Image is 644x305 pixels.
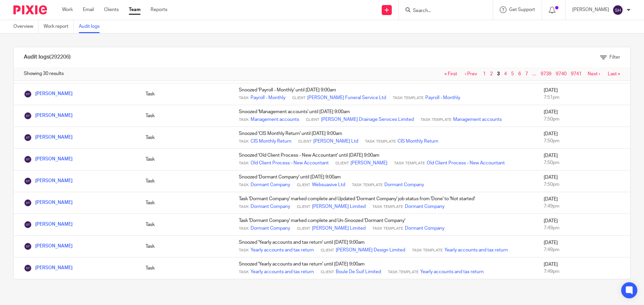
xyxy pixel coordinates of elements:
[307,94,386,101] a: [PERSON_NAME] Funeral Service Ltd
[251,116,299,123] a: Management accounts
[537,148,630,170] td: [DATE]
[251,269,314,275] a: Yearly accounts and tax return
[544,94,624,101] div: 7:51pm
[297,182,310,188] span: Client
[537,127,630,148] td: [DATE]
[537,235,630,257] td: [DATE]
[544,116,624,123] div: 7:50pm
[24,244,72,248] a: [PERSON_NAME]
[509,7,535,12] span: Get Support
[104,6,119,13] a: Clients
[544,203,624,210] div: 7:49pm
[518,72,521,76] a: 6
[393,95,424,101] span: Task Template
[232,257,537,279] td: Snoozed 'Yearly accounts and tax return' until [DATE] 9:00am
[239,95,249,101] span: Task
[239,139,249,144] span: Task
[232,148,537,170] td: Snoozed 'Old Client Process - New Accountant' until [DATE] 9:00am
[297,204,310,210] span: Client
[24,155,32,163] img: Sean Toomer
[83,6,94,13] a: Email
[312,225,366,232] a: [PERSON_NAME] Limited
[372,204,403,210] span: Task Template
[251,247,314,253] a: Yearly accounts and tax return
[232,170,537,192] td: Snoozed 'Dormant Company' until [DATE] 9:00am
[405,203,444,210] a: Dormant Company
[139,127,232,148] td: Task
[139,214,232,235] td: Task
[544,225,624,231] div: 7:49pm
[251,181,290,188] a: Dormant Company
[453,116,502,123] a: Management accounts
[420,269,484,275] a: Yearly accounts and tax return
[544,246,624,253] div: 7:49pm
[239,182,249,188] span: Task
[151,6,167,13] a: Reports
[24,222,72,227] a: [PERSON_NAME]
[465,72,477,76] a: ‹ Prev
[441,71,620,77] nav: pager
[427,160,505,166] a: Old Client Process - New Accountant
[251,203,290,210] a: Dormant Company
[129,6,141,13] a: Team
[239,117,249,123] span: Task
[544,181,624,188] div: 7:50pm
[335,161,349,166] span: Client
[537,257,630,279] td: [DATE]
[24,70,64,77] span: Showing 30 results
[421,117,451,123] span: Task Template
[139,257,232,279] td: Task
[298,139,312,144] span: Client
[336,269,381,275] a: Boule De Suif Limited
[321,116,414,123] a: [PERSON_NAME] Drainage Services Limited
[544,159,624,166] div: 7:50pm
[537,105,630,127] td: [DATE]
[384,181,424,188] a: Dormant Company
[139,148,232,170] td: Task
[24,199,32,207] img: Sean Toomer
[139,105,232,127] td: Task
[608,72,620,76] a: Last »
[292,95,306,101] span: Client
[312,181,345,188] a: Websuasive Ltd
[556,72,567,76] a: 9740
[313,138,358,145] a: [PERSON_NAME] Ltd
[544,138,624,144] div: 7:50pm
[13,20,39,33] a: Overview
[139,192,232,214] td: Task
[321,248,334,253] span: Client
[13,5,47,14] img: Pixie
[251,138,291,145] a: CIS Monthly Return
[490,72,493,76] a: 2
[336,247,405,253] a: [PERSON_NAME] Design Limited
[412,248,443,253] span: Task Template
[24,264,32,272] img: Sean Toomer
[537,170,630,192] td: [DATE]
[24,135,72,140] a: [PERSON_NAME]
[24,221,32,229] img: Sean Toomer
[232,235,537,257] td: Snoozed 'Yearly accounts and tax return' until [DATE] 9:00am
[504,72,507,76] a: 4
[612,5,623,15] img: svg%3E
[571,72,582,76] a: 9741
[239,226,249,231] span: Task
[412,8,473,14] input: Search
[405,225,444,232] a: Dormant Company
[365,139,396,144] span: Task Template
[306,117,319,123] span: Client
[537,192,630,214] td: [DATE]
[232,105,537,127] td: Snoozed 'Management accounts' until [DATE] 9:00am
[495,70,501,78] span: 3
[251,94,285,101] a: Payroll - Monthly
[541,72,551,76] a: 9739
[44,20,74,33] a: Work report
[232,214,537,235] td: Task 'Dormant Company' marked complete and Un-Snoozed 'Dormant Company'
[297,226,310,231] span: Client
[352,182,383,188] span: Task Template
[572,6,609,13] p: [PERSON_NAME]
[24,112,32,120] img: Sean Toomer
[251,225,290,232] a: Dormant Company
[62,6,73,13] a: Work
[444,72,457,76] a: « First
[239,204,249,210] span: Task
